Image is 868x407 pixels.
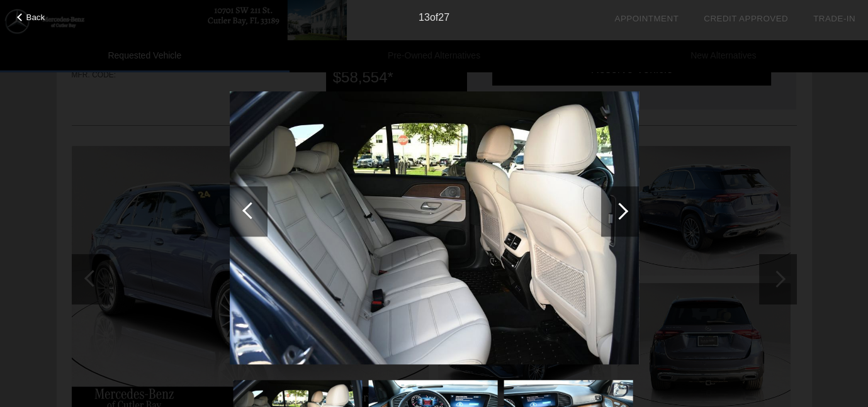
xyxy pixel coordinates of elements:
a: Appointment [614,14,679,23]
a: Trade-In [813,14,855,23]
span: 27 [438,12,449,23]
span: 13 [419,12,430,23]
a: Credit Approved [704,14,788,23]
img: 8f2288c188f3af15c932162deac08df6.jpg [230,92,639,365]
span: Back [26,13,45,22]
